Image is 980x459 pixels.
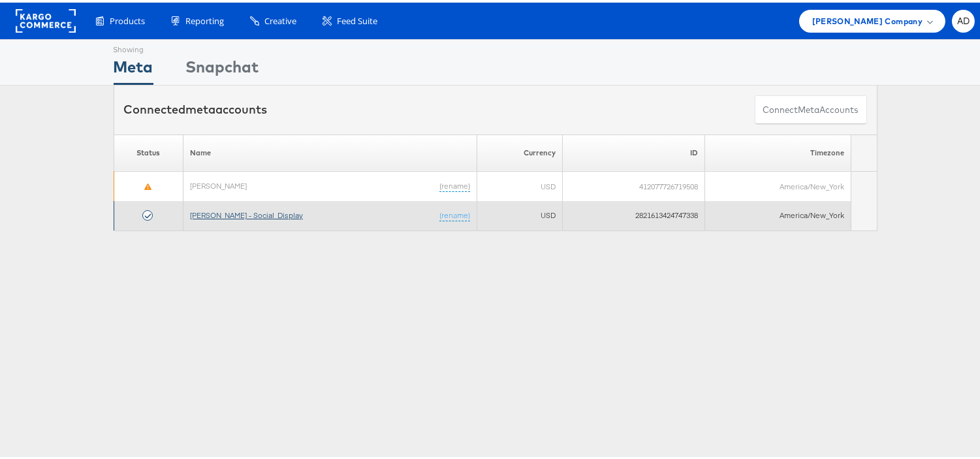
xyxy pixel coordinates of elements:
[124,99,268,116] div: Connected accounts
[705,132,851,169] th: Timezone
[110,12,145,25] span: Products
[562,132,704,169] th: ID
[755,93,867,122] button: ConnectmetaAccounts
[190,208,303,217] a: [PERSON_NAME] - Social_Display
[183,132,477,169] th: Name
[439,178,470,189] a: (rename)
[190,178,247,188] a: [PERSON_NAME]
[477,132,562,169] th: Currency
[705,169,851,198] td: America/New_York
[562,169,704,198] td: 412077726719508
[186,53,259,82] div: Snapchat
[185,12,224,25] span: Reporting
[705,198,851,228] td: America/New_York
[114,37,153,53] div: Showing
[439,208,470,219] a: (rename)
[477,169,562,198] td: USD
[337,12,377,25] span: Feed Suite
[114,53,153,82] div: Meta
[798,101,820,114] span: meta
[957,14,970,23] span: AD
[264,12,296,25] span: Creative
[114,132,183,169] th: Status
[186,99,216,114] span: meta
[812,12,923,25] span: [PERSON_NAME] Company
[562,198,704,228] td: 2821613424747338
[477,198,562,228] td: USD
